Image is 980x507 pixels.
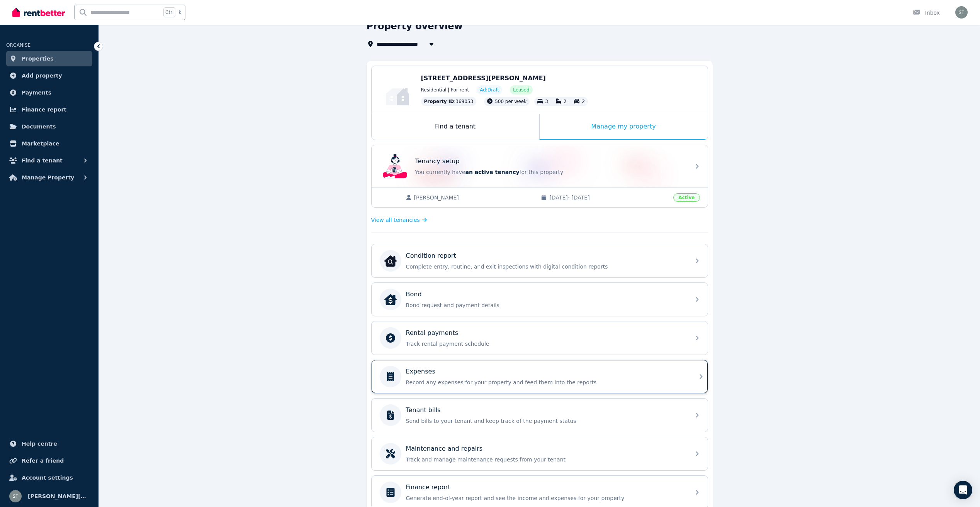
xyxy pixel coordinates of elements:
[6,470,92,485] a: Account settings
[22,54,54,63] span: Properties
[955,6,968,19] img: stefanus.taljaard@gmail.com
[372,114,539,140] div: Find a tenant
[406,494,686,502] p: Generate end-of-year report and see the income and expenses for your property
[6,51,92,66] a: Properties
[372,321,708,355] a: Rental paymentsTrack rental payment schedule
[6,136,92,151] a: Marketplace
[406,483,450,492] p: Finance report
[6,436,92,451] a: Help centre
[406,379,686,386] p: Record any expenses for your property and feed them into the reports
[480,87,499,93] span: Ad: Draft
[371,216,420,224] span: View all tenancies
[178,9,181,15] span: k
[22,473,73,482] span: Account settings
[406,417,686,425] p: Send bills to your tenant and keep track of the payment status
[372,283,708,316] a: BondBondBond request and payment details
[6,85,92,100] a: Payments
[22,122,56,131] span: Documents
[9,490,22,502] img: stefanus.taljaard@gmail.com
[6,42,31,48] span: ORGANISE
[465,169,520,175] span: an active tenancy
[22,456,64,465] span: Refer a friend
[406,456,686,463] p: Track and manage maintenance requests from your tenant
[383,154,408,179] img: Tenancy setup
[6,68,92,83] a: Add property
[513,87,529,93] span: Leased
[415,157,460,166] p: Tenancy setup
[372,244,708,277] a: Condition reportCondition reportComplete entry, routine, and exit inspections with digital condit...
[6,119,92,134] a: Documents
[384,255,397,267] img: Condition report
[372,437,708,470] a: Maintenance and repairsTrack and manage maintenance requests from your tenant
[540,114,708,140] div: Manage my property
[406,444,483,453] p: Maintenance and repairs
[406,301,686,309] p: Bond request and payment details
[406,340,686,348] p: Track rental payment schedule
[22,88,51,97] span: Payments
[6,453,92,468] a: Refer a friend
[406,367,435,376] p: Expenses
[22,71,62,80] span: Add property
[415,168,686,176] p: You currently have for this property
[6,170,92,185] button: Manage Property
[22,439,57,448] span: Help centre
[913,9,940,17] div: Inbox
[406,290,422,299] p: Bond
[22,156,63,165] span: Find a tenant
[495,99,527,104] span: 500 per week
[384,293,397,306] img: Bond
[372,399,708,432] a: Tenant billsSend bills to your tenant and keep track of the payment status
[421,87,469,93] span: Residential | For rent
[564,99,567,104] span: 2
[406,263,686,270] p: Complete entry, routine, and exit inspections with digital condition reports
[673,193,700,202] span: Active
[549,194,669,201] span: [DATE] - [DATE]
[582,99,585,104] span: 2
[406,406,441,415] p: Tenant bills
[545,99,548,104] span: 3
[424,98,454,105] span: Property ID
[6,102,92,117] a: Finance report
[954,481,972,499] div: Open Intercom Messenger
[421,97,477,106] div: : 369053
[406,328,459,338] p: Rental payments
[371,216,427,224] a: View all tenancies
[421,74,546,82] span: [STREET_ADDRESS][PERSON_NAME]
[163,7,175,17] span: Ctrl
[372,360,708,393] a: ExpensesRecord any expenses for your property and feed them into the reports
[28,492,89,501] span: [PERSON_NAME][EMAIL_ADDRESS][DOMAIN_NAME]
[22,173,74,182] span: Manage Property
[6,153,92,168] button: Find a tenant
[367,20,463,32] h1: Property overview
[406,251,456,260] p: Condition report
[22,105,66,114] span: Finance report
[22,139,59,148] span: Marketplace
[12,7,65,18] img: RentBetter
[414,194,533,201] span: [PERSON_NAME]
[372,145,708,188] a: Tenancy setupTenancy setupYou currently havean active tenancyfor this property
